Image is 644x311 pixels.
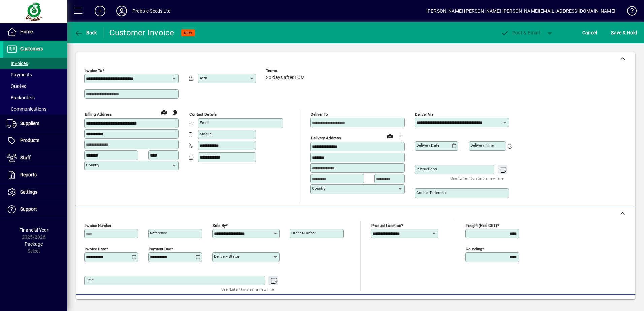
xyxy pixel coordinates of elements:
[415,112,433,117] mat-label: Deliver via
[266,69,307,73] span: Terms
[586,298,620,310] button: Product
[451,174,504,182] mat-hint: Use 'Enter' to start a new line
[371,223,401,228] mat-label: Product location
[132,6,171,16] div: Prebble Seeds Ltd
[611,30,614,35] span: S
[3,69,67,80] a: Payments
[581,27,599,39] button: Cancel
[213,223,226,228] mat-label: Sold by
[86,163,99,167] mat-label: Country
[7,83,26,89] span: Quotes
[7,95,35,100] span: Backorders
[85,68,102,73] mat-label: Invoice To
[401,298,441,310] button: Product History
[3,167,67,183] a: Reports
[20,29,33,34] span: Home
[184,31,192,35] span: NEW
[20,155,31,160] span: Staff
[86,278,94,282] mat-label: Title
[3,24,67,40] a: Home
[611,27,637,38] span: ave & Hold
[311,112,328,117] mat-label: Deliver To
[200,120,210,125] mat-label: Email
[7,72,32,77] span: Payments
[20,120,39,126] span: Suppliers
[416,143,439,148] mat-label: Delivery date
[385,130,395,141] a: View on map
[3,103,67,115] a: Communications
[85,247,106,251] mat-label: Invoice date
[73,27,99,39] button: Back
[466,223,497,228] mat-label: Freight (excl GST)
[20,172,37,177] span: Reports
[169,107,180,118] button: Copy to Delivery address
[150,231,167,235] mat-label: Reference
[221,285,274,293] mat-hint: Use 'Enter' to start a new line
[589,299,617,309] span: Product
[85,223,111,228] mat-label: Invoice number
[497,27,543,39] button: Post & Email
[200,132,212,136] mat-label: Mobile
[404,299,438,309] span: Product History
[74,30,97,35] span: Back
[20,206,37,212] span: Support
[20,189,37,195] span: Settings
[291,231,316,235] mat-label: Order number
[111,5,132,17] button: Profile
[512,30,515,35] span: P
[19,227,49,233] span: Financial Year
[67,27,104,39] app-page-header-button: Back
[609,27,639,39] button: Save & Hold
[7,106,46,112] span: Communications
[3,115,67,132] a: Suppliers
[416,167,437,171] mat-label: Instructions
[312,186,325,191] mat-label: Country
[416,190,447,195] mat-label: Courier Reference
[214,254,240,259] mat-label: Delivery status
[109,27,174,38] div: Customer Invoice
[622,1,636,23] a: Knowledge Base
[582,27,597,38] span: Cancel
[3,80,67,92] a: Quotes
[3,92,67,103] a: Backorders
[149,247,171,251] mat-label: Payment due
[3,132,67,149] a: Products
[3,58,67,69] a: Invoices
[395,131,406,141] button: Choose address
[20,138,39,143] span: Products
[3,201,67,218] a: Support
[25,241,43,247] span: Package
[200,76,207,80] mat-label: Attn
[426,6,615,16] div: [PERSON_NAME] [PERSON_NAME] [PERSON_NAME][EMAIL_ADDRESS][DOMAIN_NAME]
[470,143,494,148] mat-label: Delivery time
[466,247,482,251] mat-label: Rounding
[7,61,28,66] span: Invoices
[266,75,305,80] span: 20 days after EOM
[89,5,111,17] button: Add
[501,30,540,35] span: ost & Email
[159,107,169,117] a: View on map
[20,46,43,51] span: Customers
[3,149,67,166] a: Staff
[3,184,67,201] a: Settings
